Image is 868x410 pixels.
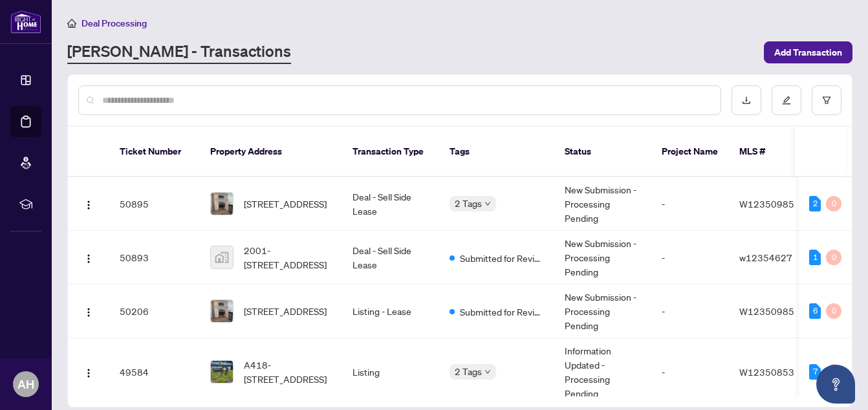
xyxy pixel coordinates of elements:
button: download [732,85,761,115]
span: download [742,96,751,105]
img: Logo [83,368,94,378]
img: thumbnail-img [211,193,233,215]
button: Open asap [816,365,855,404]
td: 50893 [109,231,200,285]
div: 2 [809,196,821,211]
div: 0 [826,250,841,265]
td: - [651,177,729,231]
td: Listing [342,338,439,406]
span: Deal Processing [81,17,147,29]
span: Submitted for Review [460,305,544,319]
th: Tags [439,127,554,177]
div: 0 [826,196,841,211]
span: down [484,369,491,375]
span: 2 Tags [455,196,482,211]
span: filter [822,96,831,105]
button: filter [812,85,841,115]
th: Project Name [651,127,729,177]
a: [PERSON_NAME] - Transactions [67,41,291,64]
td: 50895 [109,177,200,231]
img: thumbnail-img [211,361,233,383]
button: Logo [78,193,99,214]
span: 2 Tags [455,364,482,379]
div: 0 [826,303,841,319]
td: - [651,338,729,406]
td: Listing - Lease [342,285,439,338]
td: New Submission - Processing Pending [554,231,651,285]
img: Logo [83,307,94,318]
span: edit [782,96,791,105]
button: Logo [78,247,99,268]
button: Logo [78,361,99,382]
span: w12354627 [739,252,792,263]
span: W12350853 [739,366,794,378]
span: W12350985 [739,198,794,210]
span: [STREET_ADDRESS] [244,197,327,211]
img: Logo [83,254,94,264]
th: Property Address [200,127,342,177]
img: Logo [83,200,94,210]
div: 7 [809,364,821,380]
td: - [651,231,729,285]
th: Status [554,127,651,177]
td: Deal - Sell Side Lease [342,177,439,231]
img: logo [10,10,41,34]
span: Submitted for Review [460,251,544,265]
td: 50206 [109,285,200,338]
span: down [484,200,491,207]
td: - [651,285,729,338]
span: [STREET_ADDRESS] [244,304,327,318]
span: 2001-[STREET_ADDRESS] [244,243,332,272]
th: MLS # [729,127,807,177]
td: New Submission - Processing Pending [554,177,651,231]
td: Information Updated - Processing Pending [554,338,651,406]
span: AH [17,375,34,393]
button: Add Transaction [764,41,852,63]
button: Logo [78,301,99,321]
td: Deal - Sell Side Lease [342,231,439,285]
img: thumbnail-img [211,246,233,268]
button: edit [772,85,801,115]
span: Add Transaction [774,42,842,63]
span: W12350985 [739,305,794,317]
img: thumbnail-img [211,300,233,322]
div: 0 [826,364,841,380]
td: 49584 [109,338,200,406]
span: home [67,19,76,28]
div: 1 [809,250,821,265]
td: New Submission - Processing Pending [554,285,651,338]
span: A418-[STREET_ADDRESS] [244,358,332,386]
th: Transaction Type [342,127,439,177]
div: 6 [809,303,821,319]
th: Ticket Number [109,127,200,177]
